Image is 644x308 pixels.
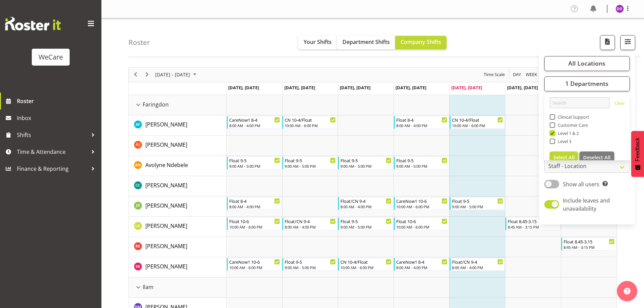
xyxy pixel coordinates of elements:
[285,163,336,169] div: 9:00 AM - 5:00 PM
[507,85,538,91] span: [DATE], [DATE]
[145,242,187,250] a: [PERSON_NAME]
[227,217,282,230] div: Liandy Kritzinger"s event - Float 10-6 Begin From Monday, September 15, 2025 at 10:00:00 AM GMT+1...
[450,197,505,210] div: Jane Arps"s event - Float 9-5 Begin From Friday, September 19, 2025 at 9:00:00 AM GMT+12:00 Ends ...
[154,70,191,79] span: [DATE] - [DATE]
[340,218,391,224] div: Float 9-5
[340,197,391,204] div: Float/CN 9-4
[565,79,609,88] span: 1 Departments
[227,157,282,169] div: Avolyne Ndebele"s event - Float 9-5 Begin From Monday, September 15, 2025 at 9:00:00 AM GMT+12:00...
[129,156,226,176] td: Avolyne Ndebele resource
[564,238,615,245] div: Float 8.45-3.15
[555,122,588,128] span: Customer Care
[544,76,630,91] button: 1 Departments
[583,154,611,161] span: Deselect All
[285,116,336,123] div: CN 10-4/Float
[340,85,371,91] span: [DATE], [DATE]
[285,258,336,265] div: Float 9-5
[452,265,503,270] div: 8:00 AM - 4:00 PM
[129,95,226,115] td: Faringdon resource
[282,116,337,129] div: Alex Ferguson"s event - CN 10-4/Float Begin From Tuesday, September 16, 2025 at 10:00:00 AM GMT+1...
[564,244,615,250] div: 8:45 AM - 3:15 PM
[284,85,315,91] span: [DATE], [DATE]
[483,70,505,79] span: Time Scale
[145,141,187,148] span: [PERSON_NAME]
[624,288,630,294] img: help-xxl-2.png
[635,138,641,161] span: Feedback
[395,36,447,49] button: Company Shifts
[561,238,616,251] div: Rachel Els"s event - Float 8.45-3.15 Begin From Sunday, September 21, 2025 at 8:45:00 AM GMT+12:0...
[396,204,447,209] div: 10:00 AM - 6:00 PM
[129,176,226,196] td: Charlotte Courtney resource
[396,116,447,123] div: Float 8-4
[338,197,393,210] div: Jane Arps"s event - Float/CN 9-4 Begin From Wednesday, September 17, 2025 at 8:00:00 AM GMT+12:00...
[394,258,449,271] div: Saahit Kour"s event - CareNow1 8-4 Begin From Thursday, September 18, 2025 at 8:00:00 AM GMT+12:0...
[285,218,336,224] div: Float/CN 9-4
[512,70,522,79] button: Timeline Day
[340,265,391,270] div: 10:00 AM - 6:00 PM
[600,35,615,50] button: Download a PDF of the roster according to the set date range.
[631,131,644,177] button: Feedback - Show survey
[154,70,199,79] button: September 2025
[451,85,482,91] span: [DATE], [DATE]
[227,197,282,210] div: Jane Arps"s event - Float 8-4 Begin From Monday, September 15, 2025 at 8:00:00 AM GMT+12:00 Ends ...
[143,100,169,109] span: Faringdon
[396,163,447,169] div: 9:00 AM - 5:00 PM
[145,263,187,270] span: [PERSON_NAME]
[553,154,575,161] span: Select All
[342,38,390,46] span: Department Shifts
[525,70,538,79] span: Week
[525,70,539,79] button: Timeline Week
[145,161,188,169] span: Avolyne Ndebele
[145,182,187,189] span: [PERSON_NAME]
[304,38,332,46] span: Your Shifts
[550,97,610,108] input: Search
[39,52,63,62] div: WeCare
[563,197,610,212] span: Include leaves and unavailability
[338,258,393,271] div: Saahit Kour"s event - CN 10-4/Float Begin From Wednesday, September 17, 2025 at 10:00:00 AM GMT+1...
[337,36,395,49] button: Department Shifts
[129,278,226,298] td: Ilam resource
[129,237,226,257] td: Rachel Els resource
[17,96,98,106] span: Roster
[5,17,61,30] img: Rosterit website logo
[229,265,280,270] div: 10:00 AM - 6:00 PM
[227,116,282,129] div: Alex Ferguson"s event - CareNow1 8-4 Begin From Monday, September 15, 2025 at 8:00:00 AM GMT+12:0...
[452,197,503,204] div: Float 9-5
[298,36,337,49] button: Your Shifts
[396,218,447,224] div: Float 10-6
[129,217,226,237] td: Liandy Kritzinger resource
[145,202,187,209] span: [PERSON_NAME]
[145,181,187,189] a: [PERSON_NAME]
[616,5,624,13] img: demi-dumitrean10946.jpg
[563,181,599,188] span: Show all users
[396,157,447,164] div: Float 9-5
[394,116,449,129] div: Alex Ferguson"s event - Float 8-4 Begin From Thursday, September 18, 2025 at 8:00:00 AM GMT+12:00...
[285,224,336,230] div: 8:00 AM - 4:00 PM
[285,265,336,270] div: 9:00 AM - 5:00 PM
[143,70,152,79] button: Next
[555,131,579,136] span: Level 1 & 2
[340,163,391,169] div: 9:00 AM - 5:00 PM
[285,123,336,128] div: 10:00 AM - 6:00 PM
[227,258,282,271] div: Saahit Kour"s event - CareNow1 10-6 Begin From Monday, September 15, 2025 at 10:00:00 AM GMT+12:0...
[285,157,336,164] div: Float 9-5
[129,196,226,217] td: Jane Arps resource
[568,59,605,67] span: All Locations
[340,224,391,230] div: 9:00 AM - 5:00 PM
[145,161,188,169] a: Avolyne Ndebele
[141,68,153,82] div: next period
[145,222,187,230] span: [PERSON_NAME]
[282,217,337,230] div: Liandy Kritzinger"s event - Float/CN 9-4 Begin From Tuesday, September 16, 2025 at 8:00:00 AM GMT...
[129,257,226,278] td: Saahit Kour resource
[450,258,505,271] div: Saahit Kour"s event - Float/CN 9-4 Begin From Friday, September 19, 2025 at 8:00:00 AM GMT+12:00 ...
[228,85,259,91] span: [DATE], [DATE]
[340,258,391,265] div: CN 10-4/Float
[229,197,280,204] div: Float 8-4
[145,120,187,128] a: [PERSON_NAME]
[282,157,337,169] div: Avolyne Ndebele"s event - Float 9-5 Begin From Tuesday, September 16, 2025 at 9:00:00 AM GMT+12:0...
[452,116,503,123] div: CN 10-4/Float
[229,204,280,209] div: 8:00 AM - 4:00 PM
[145,242,187,250] span: [PERSON_NAME]
[338,217,393,230] div: Liandy Kritzinger"s event - Float 9-5 Begin From Wednesday, September 17, 2025 at 9:00:00 AM GMT+...
[229,258,280,265] div: CareNow1 10-6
